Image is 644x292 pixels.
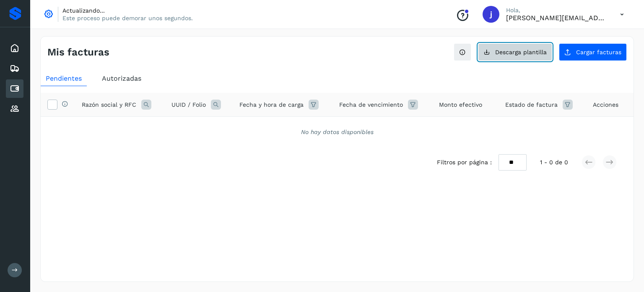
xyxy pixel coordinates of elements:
[52,128,623,137] div: No hay datos disponibles
[439,100,482,109] span: Monto efectivo
[171,100,206,109] span: UUID / Folio
[339,100,403,109] span: Fecha de vencimiento
[102,74,141,82] span: Autorizadas
[6,100,23,118] div: Proveedores
[6,79,23,98] div: Cuentas por pagar
[593,100,618,109] span: Acciones
[478,43,552,61] button: Descarga plantilla
[47,46,109,58] h4: Mis facturas
[559,43,627,61] button: Cargar facturas
[82,100,136,109] span: Razón social y RFC
[495,49,547,55] span: Descarga plantilla
[505,100,558,109] span: Estado de factura
[62,7,193,14] p: Actualizando...
[62,14,193,22] p: Este proceso puede demorar unos segundos.
[6,59,23,78] div: Embarques
[506,14,607,22] p: jose@commerzcargo.com
[46,74,82,82] span: Pendientes
[540,158,568,167] span: 1 - 0 de 0
[576,49,621,55] span: Cargar facturas
[506,7,607,14] p: Hola,
[6,39,23,58] div: Inicio
[239,100,304,109] span: Fecha y hora de carga
[437,158,492,167] span: Filtros por página :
